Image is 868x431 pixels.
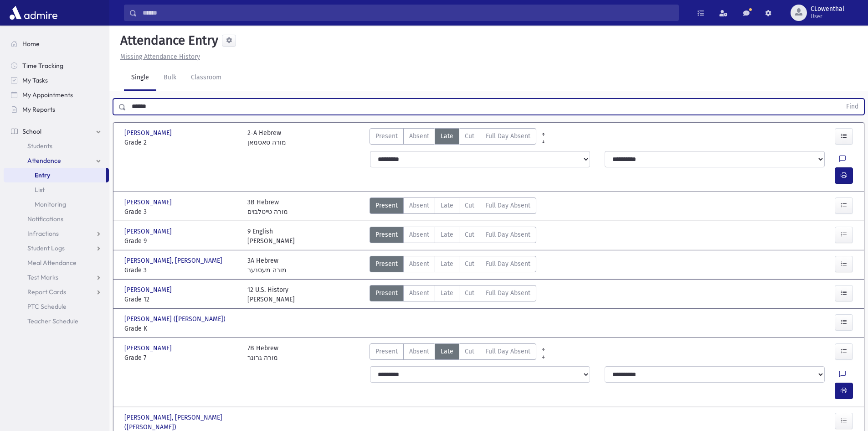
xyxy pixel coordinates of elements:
span: Late [441,230,453,239]
div: AttTypes [370,343,536,363]
span: Present [375,288,398,298]
span: Grade 9 [124,236,238,246]
span: Present [375,131,398,141]
span: Present [375,259,398,269]
div: 12 U.S. History [PERSON_NAME] [247,285,295,304]
span: Late [441,201,453,210]
a: Monitoring [4,197,109,212]
h5: Attendance Entry [117,33,218,48]
div: 3A Hebrew מורה מעסנער [247,256,287,275]
span: Absent [409,230,429,239]
span: Cut [465,201,474,210]
div: AttTypes [370,128,536,147]
span: Absent [409,259,429,269]
span: Present [375,201,398,210]
a: Meal Attendance [4,255,109,270]
a: Missing Attendance History [117,53,200,61]
span: Absent [409,201,429,210]
a: PTC Schedule [4,299,109,314]
span: Late [441,131,453,141]
a: Time Tracking [4,58,109,73]
span: Attendance [27,156,61,165]
span: Student Logs [27,244,65,252]
span: Absent [409,288,429,298]
div: 7B Hebrew מורה גרונר [247,343,278,363]
span: Present [375,347,398,356]
span: [PERSON_NAME] [124,285,174,295]
span: [PERSON_NAME] [124,128,174,138]
a: Home [4,36,109,51]
span: My Reports [22,105,55,114]
span: Cut [465,230,474,239]
span: Teacher Schedule [27,317,78,325]
span: Full Day Absent [486,230,530,239]
a: Single [124,65,156,91]
a: Notifications [4,212,109,226]
div: AttTypes [370,285,536,304]
button: Find [841,99,864,114]
span: Full Day Absent [486,288,530,298]
a: Classroom [184,65,229,91]
span: Grade 2 [124,138,238,147]
span: [PERSON_NAME] ([PERSON_NAME]) [124,314,227,324]
a: Infractions [4,226,109,241]
span: Grade 3 [124,265,238,275]
span: [PERSON_NAME] [124,197,174,207]
span: My Appointments [22,91,73,99]
span: Test Marks [27,273,58,281]
span: Report Cards [27,288,66,296]
span: Cut [465,131,474,141]
span: [PERSON_NAME], [PERSON_NAME] [124,256,224,265]
a: Teacher Schedule [4,314,109,328]
span: School [22,127,41,135]
span: Cut [465,259,474,269]
a: Report Cards [4,285,109,299]
span: Monitoring [35,200,66,208]
span: Entry [35,171,50,179]
span: Grade 12 [124,295,238,304]
span: [PERSON_NAME] [124,343,174,353]
a: My Tasks [4,73,109,88]
span: Late [441,288,453,298]
div: 3B Hebrew מורה טײטלבױם [247,197,288,217]
u: Missing Attendance History [120,53,200,61]
span: PTC Schedule [27,302,67,311]
a: Student Logs [4,241,109,255]
span: My Tasks [22,76,48,84]
input: Search [137,5,678,21]
span: Grade K [124,324,238,333]
span: Full Day Absent [486,201,530,210]
span: Late [441,259,453,269]
span: Full Day Absent [486,131,530,141]
span: Meal Attendance [27,259,77,267]
a: Test Marks [4,270,109,285]
div: AttTypes [370,256,536,275]
span: Grade 7 [124,353,238,363]
span: List [35,186,45,194]
span: Students [27,142,52,150]
span: Notifications [27,215,63,223]
span: Late [441,347,453,356]
div: AttTypes [370,197,536,217]
span: Time Tracking [22,62,63,70]
a: List [4,182,109,197]
a: Attendance [4,153,109,168]
span: Present [375,230,398,239]
span: User [811,13,844,20]
a: Bulk [156,65,184,91]
span: Absent [409,131,429,141]
span: Cut [465,347,474,356]
span: Absent [409,347,429,356]
span: Cut [465,288,474,298]
div: AttTypes [370,227,536,246]
a: Entry [4,168,106,182]
a: School [4,124,109,139]
a: My Reports [4,102,109,117]
span: Full Day Absent [486,259,530,269]
a: My Appointments [4,88,109,102]
span: CLowenthal [811,5,844,13]
div: 2-A Hebrew מורה סאסמאן [247,128,286,147]
span: Full Day Absent [486,347,530,356]
span: Home [22,40,40,48]
a: Students [4,139,109,153]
